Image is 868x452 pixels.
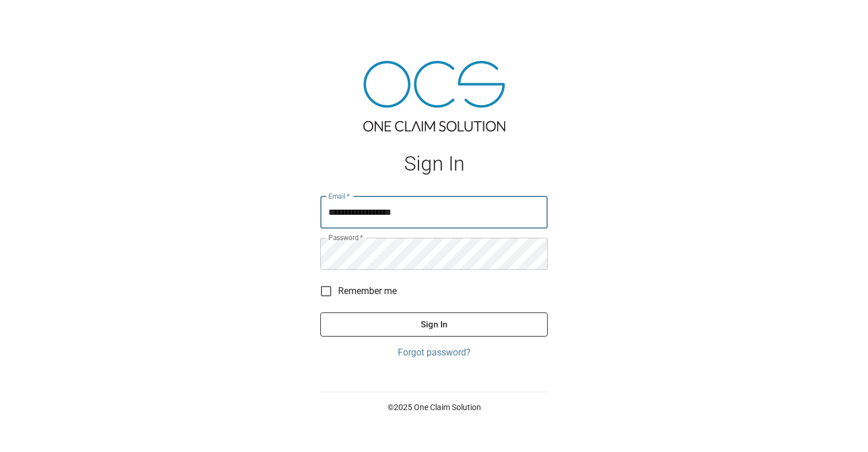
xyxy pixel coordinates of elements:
[328,191,350,201] label: Email
[320,312,548,337] button: Sign In
[320,152,548,176] h1: Sign In
[328,233,363,242] label: Password
[14,7,60,30] img: ocs-logo-white-transparent.png
[363,61,505,132] img: ocs-logo-tra.png
[338,284,397,298] span: Remember me
[320,401,548,413] p: © 2025 One Claim Solution
[320,346,548,360] a: Forgot password?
